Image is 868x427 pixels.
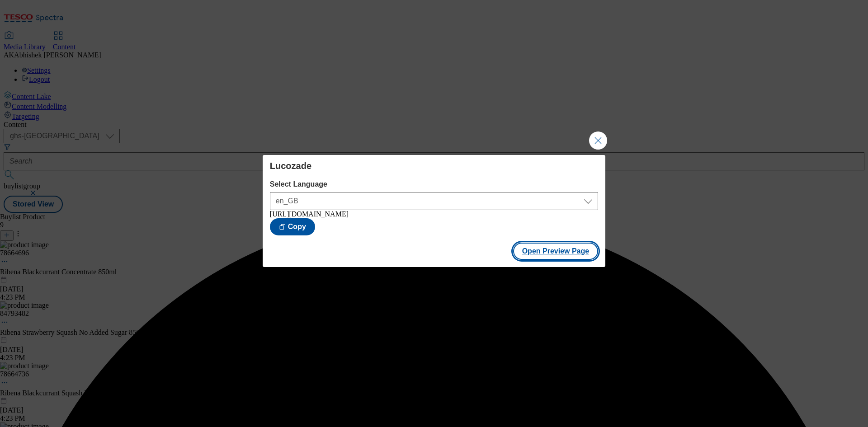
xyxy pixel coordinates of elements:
button: Close Modal [589,131,607,150]
button: Copy [270,218,315,235]
div: Modal [263,155,605,267]
h4: Lucozade [270,160,598,171]
div: [URL][DOMAIN_NAME] [270,210,598,218]
label: Select Language [270,180,598,188]
button: Open Preview Page [513,243,599,260]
